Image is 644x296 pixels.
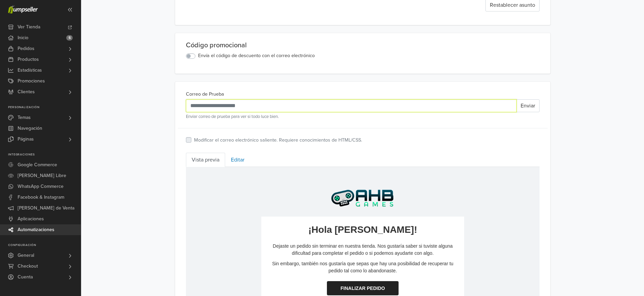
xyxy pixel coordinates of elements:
[18,65,42,76] span: Estadísticas
[198,52,315,59] label: Envía el código de descuento con el correo electrónico
[82,208,271,222] p: Gracias nuevamente,
[18,22,40,32] span: Ver Tienda
[186,153,225,167] a: Vista previa
[82,93,271,107] p: Sin embargo, también nos gustaría que sepas que hay una posibilidad de recuperar tu pedido tal co...
[18,76,45,87] span: Promociones
[92,195,235,200] p: [PERSON_NAME] tienes alguna pregunta sobre tu pedido, por favor
[87,233,267,238] p: Si deseas darte de baja de estos correos electrónicos, actualiza tus preferencias en el
[18,214,44,224] span: Aplicaciones
[66,35,73,41] span: 5
[18,112,31,123] span: Temas
[8,105,81,109] p: Personalización
[141,114,212,128] a: Finalizar Pedido
[75,56,278,69] h2: ¡Hola [PERSON_NAME]!
[8,153,81,157] p: Integraciones
[18,181,64,192] span: WhatsApp Commerce
[225,153,250,167] a: Editar
[186,114,540,120] small: Enviar correo de prueba para ver si todo luce bien.
[18,203,74,214] span: [PERSON_NAME] de Venta
[516,99,540,112] button: Enviar
[194,137,362,144] label: Modificar el correo electrónico saliente. Requiere conocimientos de HTML/CSS.
[82,145,173,152] p: Realizado en: [DATE] 12:09
[18,123,42,134] span: Navegación
[143,20,211,43] img: LOGO_AHBGAMES.png
[18,54,39,65] span: Productos
[18,170,66,181] span: [PERSON_NAME] Libre
[86,181,225,186] re-text: The products in this order are no longer available in the store.
[174,240,212,245] p: en nuestra tienda.
[18,250,34,261] span: General
[18,87,35,97] span: Clientes
[18,192,64,203] span: Facebook & Instagram
[254,143,270,148] strong: Creado
[186,99,517,112] input: Recipient's username
[86,166,268,172] h3: Productos Ordenados
[18,134,34,145] span: Páginas
[18,43,34,54] span: Pedidos
[237,195,262,200] a: contáctanos
[141,240,173,245] a: perfil de cliente
[18,32,28,43] span: Inicio
[8,243,81,247] p: Configuración
[18,159,57,170] span: Google Commerce
[18,261,38,272] span: Checkout
[18,272,33,282] span: Cuenta
[186,91,224,98] label: Correo de Prueba
[82,139,173,145] p: Pedido: #
[186,41,540,49] div: Código promocional
[18,224,54,235] span: Automatizaciones
[163,216,191,221] strong: AHB Games
[82,76,271,90] p: Dejaste un pedido sin terminar en nuestra tienda. Nos gustaría saber si tuviste alguna dificultad...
